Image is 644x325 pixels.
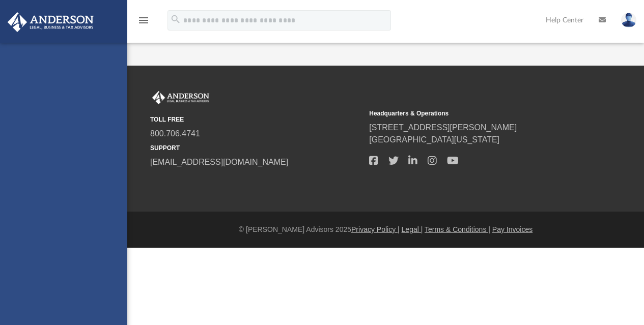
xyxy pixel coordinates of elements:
i: search [170,14,181,25]
a: Legal | [402,225,423,233]
img: Anderson Advisors Platinum Portal [5,12,97,32]
a: [EMAIL_ADDRESS][DOMAIN_NAME] [150,158,288,166]
small: Headquarters & Operations [369,109,581,118]
img: Anderson Advisors Platinum Portal [150,91,211,104]
small: TOLL FREE [150,115,362,124]
i: menu [137,14,150,26]
a: Pay Invoices [492,225,533,233]
a: menu [137,19,150,26]
div: © [PERSON_NAME] Advisors 2025 [127,224,644,235]
a: Privacy Policy | [351,225,400,233]
a: [GEOGRAPHIC_DATA][US_STATE] [369,135,499,144]
img: User Pic [621,13,636,27]
a: [STREET_ADDRESS][PERSON_NAME] [369,123,517,132]
small: SUPPORT [150,143,362,153]
a: 800.706.4741 [150,129,200,138]
a: Terms & Conditions | [425,225,490,233]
